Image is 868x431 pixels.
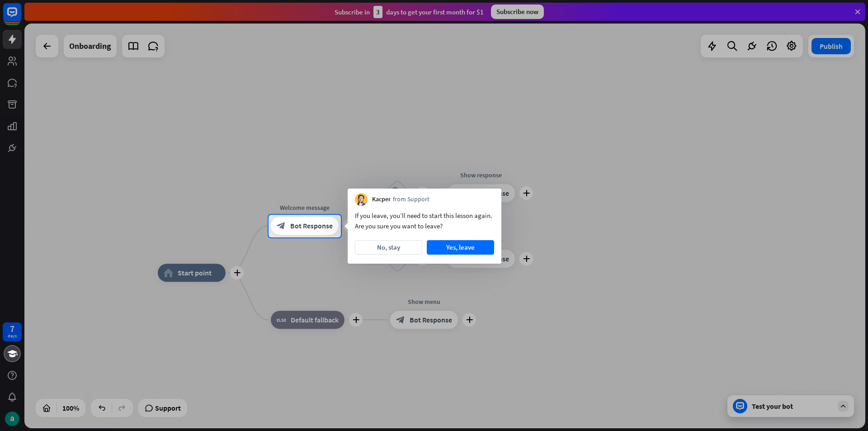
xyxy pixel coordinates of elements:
button: Open LiveChat chat widget [7,4,34,31]
span: Kacper [372,195,391,204]
span: from Support [393,195,429,204]
button: Yes, leave [427,240,494,255]
div: If you leave, you’ll need to start this lesson again. Are you sure you want to leave? [355,210,494,231]
span: Bot Response [290,222,333,231]
i: block_bot_response [277,222,286,231]
button: No, stay [355,240,422,255]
